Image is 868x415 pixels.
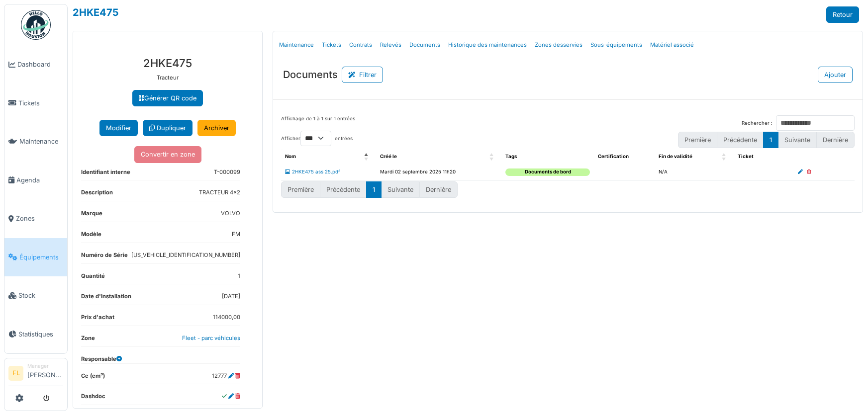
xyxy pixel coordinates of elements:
dt: Cc (cm³) [81,372,105,384]
span: Maintenance [19,137,63,146]
a: Retour [826,6,859,23]
a: Historique des maintenances [444,33,531,57]
a: Tickets [4,84,67,123]
nav: pagination [281,181,458,198]
dd: 1 [238,272,240,280]
span: Tickets [18,98,63,108]
label: Afficher entrées [281,131,353,146]
dd: T-000099 [214,168,240,176]
button: 1 [763,132,778,148]
a: Dupliquer [143,120,193,136]
li: FL [8,366,23,381]
span: Zones [16,214,63,223]
span: Ticket [738,154,754,159]
span: Certification [598,154,629,159]
td: N/A [655,165,734,180]
a: Agenda [4,161,67,200]
a: FL Manager[PERSON_NAME] [8,362,63,386]
a: Générer QR code [132,90,203,106]
a: Documents [405,33,444,57]
span: Créé le [380,154,397,159]
button: Filtrer [342,67,383,83]
dd: TRACTEUR 4x2 [199,188,240,197]
h3: Documents [283,69,338,81]
dt: Quantité [81,272,105,284]
dt: Date d'Installation [81,292,131,305]
span: Statistiques [18,330,63,339]
div: Affichage de 1 à 1 sur 1 entrées [281,115,355,131]
span: Agenda [16,175,63,185]
dt: Prix d'achat [81,313,114,326]
label: Rechercher : [742,120,772,127]
img: Badge_color-CXgf-gQk.svg [21,10,51,40]
a: Maintenance [275,33,318,57]
span: Dashboard [17,60,63,69]
span: Créé le: Activate to sort [489,149,495,165]
a: Tickets [318,33,345,57]
a: Fleet - parc véhicules [182,334,240,341]
dt: Marque [81,209,102,222]
li: [PERSON_NAME] [27,362,63,384]
h3: 2HKE475 [81,57,254,70]
a: Contrats [345,33,376,57]
dt: Numéro de Série [81,251,128,263]
dd: [DATE] [222,292,240,301]
dt: Modèle [81,230,101,243]
a: 2HKE475 [73,6,118,18]
dd: 12777 [212,372,240,380]
span: Équipements [19,252,63,262]
dt: Responsable [81,355,122,363]
span: Nom [285,154,296,159]
button: Ajouter [818,67,853,83]
span: Nom: Activate to invert sorting [364,149,370,165]
dt: Zone [81,334,95,346]
a: Équipements [4,238,67,277]
a: Stock [4,276,67,315]
p: Tracteur [81,74,254,82]
select: Afficherentrées [300,131,331,146]
a: Sous-équipements [586,33,646,57]
a: 2HKE475 ass 25.pdf [285,169,340,174]
button: Modifier [99,120,138,136]
dt: Description [81,188,113,201]
span: Fin de validité [659,154,692,159]
a: Relevés [376,33,405,57]
a: Statistiques [4,315,67,354]
a: Zones [4,199,67,238]
a: Matériel associé [646,33,698,57]
a: Zones desservies [531,33,586,57]
dd: FM [232,230,240,239]
span: Stock [18,291,63,300]
dt: Dashdoc [81,392,105,405]
div: Documents de bord [505,168,590,176]
dd: [US_VEHICLE_IDENTIFICATION_NUMBER] [131,251,240,259]
dd: 114000,00 [213,313,240,322]
td: Mardi 02 septembre 2025 11h20 [376,165,501,180]
dt: Identifiant interne [81,168,130,180]
span: Tags [505,154,517,159]
nav: pagination [678,132,855,148]
a: Maintenance [4,122,67,161]
button: 1 [366,181,382,198]
dd: VOLVO [221,209,240,218]
a: Dashboard [4,45,67,84]
a: Archiver [197,120,236,136]
div: Manager [27,362,63,370]
span: Fin de validité: Activate to sort [722,149,728,165]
